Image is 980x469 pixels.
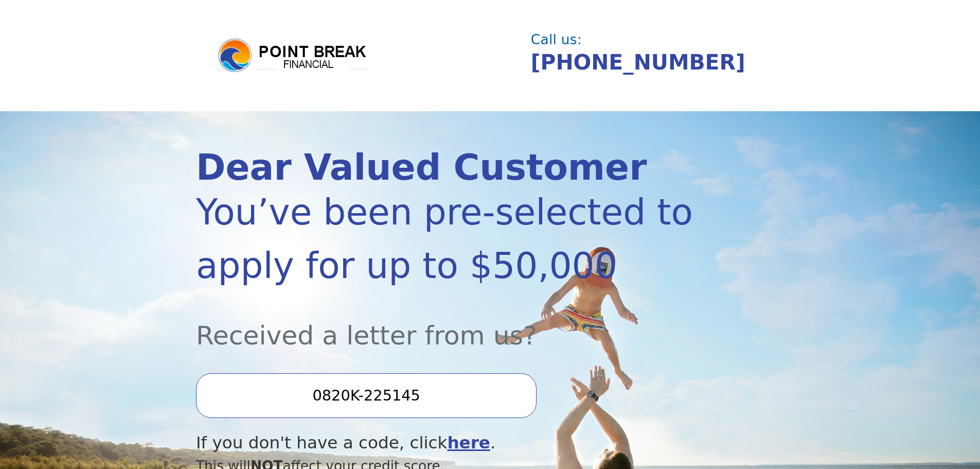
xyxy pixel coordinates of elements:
div: Dear Valued Customer [196,150,696,185]
div: If you don't have a code, click . [196,430,696,456]
a: [PHONE_NUMBER] [531,50,745,75]
div: Received a letter from us? [196,292,696,355]
div: Call us: [531,33,776,46]
img: logo.png [217,37,371,74]
input: Enter your Offer Code: [196,373,537,418]
a: here [447,433,490,453]
div: You’ve been pre-selected to apply for up to $50,000 [196,185,696,292]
